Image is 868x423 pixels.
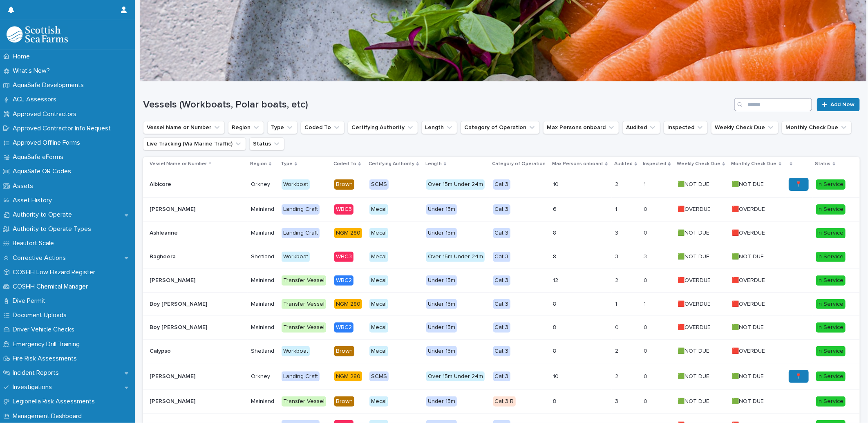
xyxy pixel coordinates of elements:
[553,253,608,260] p: 8
[334,322,353,333] div: WBC2
[334,396,354,407] div: Brown
[732,252,766,260] p: 🟩NOT DUE
[817,98,860,111] a: Add New
[9,67,56,75] p: What's New?
[9,239,60,247] p: Beaufort Scale
[334,346,354,356] div: Brown
[615,204,619,213] p: 1
[553,324,608,331] p: 8
[615,275,620,284] p: 2
[9,412,88,420] p: Management Dashboard
[150,159,207,168] p: Vessel Name or Number
[644,346,649,355] p: 0
[426,179,485,190] div: Over 15m Under 24m
[9,139,87,147] p: Approved Offline Forms
[9,383,58,391] p: Investigations
[334,372,362,382] div: NGM 280
[425,159,442,168] p: Length
[348,121,418,134] button: Certifying Authority
[426,299,457,309] div: Under 15m
[615,228,620,237] p: 3
[643,159,666,168] p: Inspected
[816,346,846,356] div: In Service
[369,252,388,262] div: Mecal
[282,346,310,356] div: Workboat
[334,275,353,286] div: WBC2
[732,275,767,284] p: 🟥OVERDUE
[9,269,102,276] p: COSHH Low Hazard Register
[143,121,225,134] button: Vessel Name or Number
[493,204,510,215] div: Cat 3
[150,346,172,355] p: Calypso
[334,299,362,309] div: NGM 280
[143,137,246,150] button: Live Tracking (Via Marine Traffic)
[251,348,275,355] p: Shetland
[732,322,766,331] p: 🟩NOT DUE
[143,269,860,292] tr: [PERSON_NAME][PERSON_NAME] MainlandTransfer VesselWBC2MecalUnder 15mCat 31222 00 🟥OVERDUE🟥OVERDUE...
[251,398,275,405] p: Mainland
[732,396,766,405] p: 🟩NOT DUE
[334,228,362,238] div: NGM 280
[644,252,649,260] p: 3
[493,179,510,190] div: Cat 3
[282,299,326,309] div: Transfer Vessel
[553,277,608,284] p: 12
[426,396,457,407] div: Under 15m
[282,204,320,215] div: Landing Craft
[150,275,197,284] p: [PERSON_NAME]
[251,230,275,237] p: Mainland
[615,179,620,188] p: 2
[369,396,388,407] div: Mecal
[553,181,608,188] p: 10
[614,159,633,168] p: Audited
[644,299,647,308] p: 1
[150,204,197,213] p: [PERSON_NAME]
[678,179,711,188] p: 🟩NOT DUE
[421,121,457,134] button: Length
[9,81,90,89] p: AquaSafe Developments
[711,121,779,134] button: Weekly Check Due
[644,228,649,237] p: 0
[553,348,608,355] p: 8
[369,228,388,238] div: Mecal
[426,322,457,333] div: Under 15m
[816,299,846,309] div: In Service
[678,228,711,237] p: 🟩NOT DUE
[615,252,620,260] p: 3
[369,299,388,309] div: Mecal
[732,346,767,355] p: 🟥OVERDUE
[816,396,846,407] div: In Service
[9,96,63,103] p: ACL Assessors
[664,121,708,134] button: Inspected
[251,301,275,308] p: Mainland
[644,322,649,331] p: 0
[732,372,766,380] p: 🟩NOT DUE
[150,299,209,308] p: Boy [PERSON_NAME]
[150,322,209,331] p: Boy [PERSON_NAME]
[678,346,711,355] p: 🟩NOT DUE
[143,171,860,198] tr: AlbicoreAlbicore OrkneyWorkboatBrownSCMSOver 15m Under 24mCat 31022 11 🟩NOT DUE🟩NOT DUE 🟩NOT DUE🟩...
[251,277,275,284] p: Mainland
[615,396,620,405] p: 3
[678,372,711,380] p: 🟩NOT DUE
[9,340,86,348] p: Emergency Drill Training
[369,346,388,356] div: Mecal
[9,283,94,291] p: COSHH Chemical Manager
[678,322,712,331] p: 🟥OVERDUE
[615,372,620,380] p: 2
[9,53,36,60] p: Home
[795,181,802,187] span: 📍
[282,322,326,333] div: Transfer Vessel
[251,181,275,188] p: Orkney
[143,292,860,316] tr: Boy [PERSON_NAME]Boy [PERSON_NAME] MainlandTransfer VesselNGM 280MecalUnder 15mCat 3811 11 🟥OVERD...
[492,159,546,168] p: Category of Operation
[9,197,58,204] p: Asset History
[334,204,353,215] div: WBC3
[644,179,647,188] p: 1
[9,125,117,132] p: Approved Contractor Info Request
[334,179,354,190] div: Brown
[493,372,510,382] div: Cat 3
[678,299,712,308] p: 🟥OVERDUE
[734,98,812,111] div: Search
[426,228,457,238] div: Under 15m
